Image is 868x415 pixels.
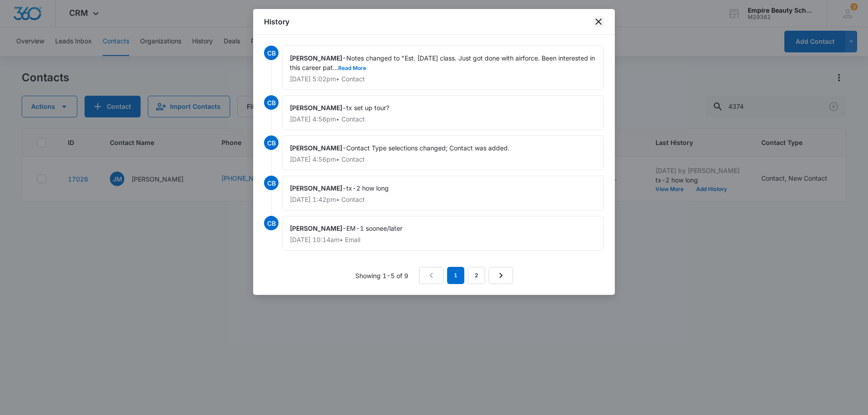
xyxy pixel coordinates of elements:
[419,267,513,284] nav: Pagination
[282,135,604,170] div: -
[338,65,366,71] button: Read More
[346,104,389,112] span: tx set up tour?
[346,144,509,152] span: Contact Type selections changed; Contact was added.
[290,184,342,192] span: [PERSON_NAME]
[282,95,604,130] div: -
[282,176,604,210] div: -
[468,267,485,284] a: Page 2
[282,216,604,251] div: -
[290,237,596,243] p: [DATE] 10:14am • Email
[355,271,408,280] p: Showing 1-5 of 9
[290,116,596,122] p: [DATE] 4:56pm • Contact
[264,16,289,27] h1: History
[290,104,342,112] span: [PERSON_NAME]
[290,76,596,82] p: [DATE] 5:02pm • Contact
[489,267,513,284] a: Next Page
[264,135,278,150] span: CB
[264,46,278,60] span: CB
[346,184,389,192] span: tx-2 how long
[290,156,596,163] p: [DATE] 4:56pm • Contact
[290,54,597,71] span: Notes changed to "Est. [DATE] class. Just got done with airforce. Been interested in this career ...
[282,46,604,90] div: -
[264,216,278,230] span: CB
[593,16,604,27] button: close
[290,54,342,62] span: [PERSON_NAME]
[447,267,464,284] em: 1
[290,224,342,232] span: [PERSON_NAME]
[290,196,596,203] p: [DATE] 1:42pm • Contact
[290,144,342,152] span: [PERSON_NAME]
[264,95,278,110] span: CB
[264,176,278,190] span: CB
[346,224,402,232] span: EM-1 soonee/later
